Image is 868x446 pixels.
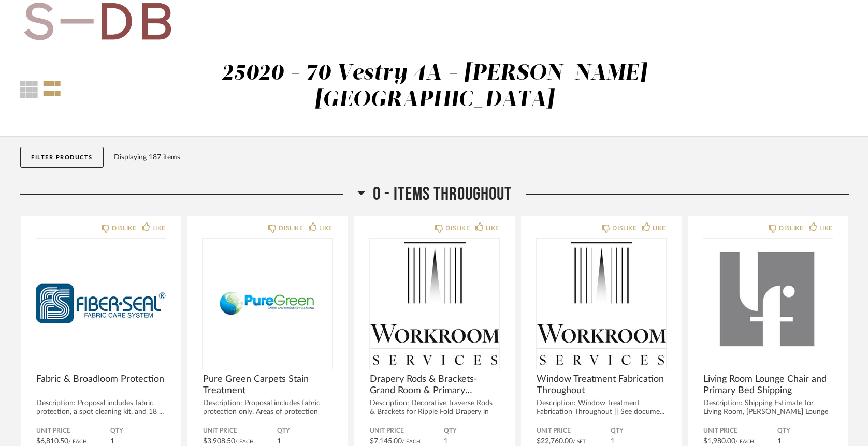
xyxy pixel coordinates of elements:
[279,223,303,233] div: DISLIKE
[537,427,611,435] span: Unit Price
[110,427,166,435] span: QTY
[277,427,332,435] span: QTY
[612,223,636,233] div: DISLIKE
[779,223,803,233] div: DISLIKE
[203,427,277,435] span: Unit Price
[20,1,175,42] img: b32ebaae-4786-4be9-8124-206f41a110d9.jpg
[486,223,499,233] div: LIKE
[537,438,573,445] span: $22,760.00
[36,399,166,417] div: Description: Proposal includes fabric protection, a spot cleaning kit, and 18 ...
[152,223,166,233] div: LIKE
[235,439,254,444] span: / Each
[36,438,68,445] span: $6,810.50
[703,427,777,435] span: Unit Price
[537,374,666,396] span: Window Treatment Fabrication Throughout
[611,438,615,445] span: 1
[370,374,499,396] span: Drapery Rods & Brackets- Grand Room & Primary Bedroom
[537,399,666,417] div: Description: Window Treatment Fabrication Throughout || See docume...
[20,147,104,168] button: Filter Products
[537,239,666,368] img: undefined
[222,63,647,111] div: 25020 - 70 Vestry 4A - [PERSON_NAME][GEOGRAPHIC_DATA]
[68,439,87,444] span: / Each
[703,399,833,425] div: Description: Shipping Estimate for Living Room, [PERSON_NAME] Lounge Chairs and Prim...
[203,399,332,425] div: Description: Proposal includes fabric protection only. Areas of protection inc...
[36,427,110,435] span: Unit Price
[611,427,666,435] span: QTY
[777,438,782,445] span: 1
[114,152,844,163] div: Displaying 187 items
[112,223,136,233] div: DISLIKE
[370,239,499,368] img: undefined
[777,427,833,435] span: QTY
[203,374,332,396] span: Pure Green Carpets Stain Treatment
[319,223,332,233] div: LIKE
[653,223,666,233] div: LIKE
[370,399,499,425] div: Description: Decorative Traverse Rods & Brackets for Ripple Fold Drapery in Gra...
[110,438,114,445] span: 1
[573,439,586,444] span: / Set
[445,223,470,233] div: DISLIKE
[402,439,421,444] span: / Each
[370,438,402,445] span: $7,145.00
[36,374,166,385] span: Fabric & Broadloom Protection
[36,239,166,368] img: undefined
[370,427,444,435] span: Unit Price
[444,427,499,435] span: QTY
[819,223,833,233] div: LIKE
[703,239,833,368] img: undefined
[703,374,833,396] span: Living Room Lounge Chair and Primary Bed Shipping
[203,438,235,445] span: $3,908.50
[703,438,735,445] span: $1,980.00
[444,438,448,445] span: 1
[735,439,754,444] span: / Each
[373,183,512,205] span: 0 - Items Throughout
[203,239,332,368] img: undefined
[277,438,281,445] span: 1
